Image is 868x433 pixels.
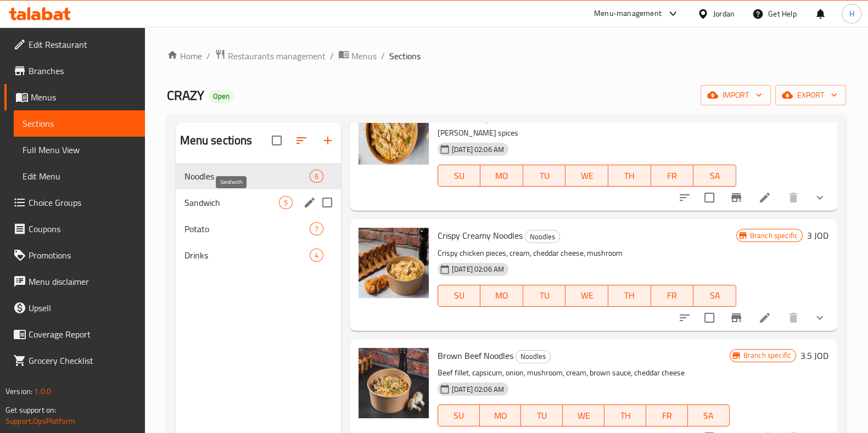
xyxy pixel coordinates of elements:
[563,404,604,426] button: WE
[359,348,429,418] img: Brown Beef Noodles
[29,64,136,77] span: Branches
[209,92,234,101] span: Open
[570,288,604,303] span: WE
[29,275,136,288] span: Menu disclaimer
[525,230,559,243] span: Noodles
[34,384,51,398] span: 1.0.0
[310,250,323,261] span: 4
[310,171,323,182] span: 6
[807,228,828,243] h6: 3 JOD
[698,306,721,329] span: Select to update
[310,224,323,234] span: 7
[713,8,735,20] div: Jordan
[4,31,145,58] a: Edit Restaurant
[279,196,293,209] div: items
[780,305,807,331] button: delete
[315,127,341,154] button: Add section
[23,170,136,183] span: Edit Menu
[29,354,136,367] span: Grocery Checklist
[438,165,480,187] button: SU
[228,49,326,63] span: Restaurants management
[4,84,145,110] a: Menus
[5,403,56,417] span: Get support on:
[310,222,323,235] div: items
[692,408,725,424] span: SA
[671,184,698,211] button: sort-choices
[4,242,145,268] a: Promotions
[594,7,662,20] div: Menu-management
[31,91,136,104] span: Menus
[758,311,771,324] a: Edit menu item
[443,408,475,424] span: SU
[780,184,807,211] button: delete
[209,90,234,103] div: Open
[206,49,210,63] li: /
[176,163,341,189] div: Noodles6
[29,328,136,341] span: Coverage Report
[565,285,608,307] button: WE
[351,49,377,63] span: Menus
[613,168,647,184] span: TH
[14,110,145,137] a: Sections
[14,137,145,163] a: Full Menu View
[4,347,145,374] a: Grocery Checklist
[23,143,136,156] span: Full Menu View
[29,38,136,51] span: Edit Restaurant
[800,348,828,363] h6: 3.5 JOD
[389,49,421,63] span: Sections
[651,165,694,187] button: FR
[447,384,508,395] span: [DATE] 02:06 AM
[443,168,476,184] span: SU
[570,168,604,184] span: WE
[438,246,736,260] p: Crispy chicken pieces, cream, cheddar cheese, mushroom
[723,305,749,331] button: Branch-specific-item
[438,404,480,426] button: SU
[29,249,136,262] span: Promotions
[849,8,854,20] span: H
[739,350,796,361] span: Branch specific
[438,347,513,364] span: Brown Beef Noodles
[279,198,292,208] span: 5
[4,268,145,295] a: Menu disclaimer
[565,165,608,187] button: WE
[438,227,523,244] span: Crispy Creamy Noodles
[646,404,688,426] button: FR
[4,58,145,84] a: Branches
[176,216,341,242] div: Potato7
[688,404,730,426] button: SA
[525,230,560,243] div: Noodles
[807,184,833,211] button: show more
[438,366,730,380] p: Beef fillet, capsicum, onion, mushroom, cream, brown sauce, cheddar cheese
[447,144,508,155] span: [DATE] 02:06 AM
[523,285,566,307] button: TU
[709,88,762,102] span: import
[528,288,562,303] span: TU
[5,414,75,428] a: Support.OpsPlatform
[671,305,698,331] button: sort-choices
[604,404,646,426] button: TH
[523,165,566,187] button: TU
[359,94,429,165] img: curry Creamy Noodles
[656,288,690,303] span: FR
[698,186,721,209] span: Select to update
[180,132,253,149] h2: Menu sections
[775,85,846,105] button: export
[215,49,326,63] a: Restaurants management
[4,321,145,347] a: Coverage Report
[447,264,508,274] span: [DATE] 02:06 AM
[656,168,690,184] span: FR
[485,288,519,303] span: MO
[265,129,288,152] span: Select all sections
[521,404,563,426] button: TU
[301,194,318,211] button: edit
[310,249,323,262] div: items
[338,49,377,63] a: Menus
[5,384,32,398] span: Version:
[813,191,826,204] svg: Show Choices
[359,228,429,298] img: Crispy Creamy Noodles
[438,113,736,140] p: Grilled chicken pieces, fresh mushrooms, cream, onions, cheddar cheese and [PERSON_NAME] spices
[484,408,517,424] span: MO
[807,305,833,331] button: show more
[184,170,310,183] span: Noodles
[608,285,651,307] button: TH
